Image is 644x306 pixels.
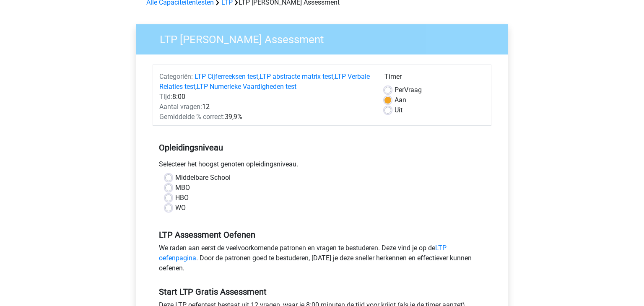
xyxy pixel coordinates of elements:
[159,103,202,111] span: Aantal vragen:
[153,243,491,277] div: We raden aan eerst de veelvoorkomende patronen en vragen te bestuderen. Deze vind je op de . Door...
[153,159,491,173] div: Selecteer het hoogst genoten opleidingsniveau.
[384,72,485,85] div: Timer
[159,230,485,240] h5: LTP Assessment Oefenen
[395,85,422,95] label: Vraag
[197,83,296,91] a: LTP Numerieke Vaardigheden test
[150,30,501,46] h3: LTP [PERSON_NAME] Assessment
[153,72,378,92] div: , , ,
[395,86,404,94] span: Per
[159,93,172,101] span: Tijd:
[159,139,485,156] h5: Opleidingsniveau
[159,113,225,121] span: Gemiddelde % correct:
[175,193,189,203] label: HBO
[175,183,190,193] label: MBO
[395,105,402,115] label: Uit
[175,203,186,213] label: WO
[153,92,378,102] div: 8:00
[153,112,378,122] div: 39,9%
[395,95,406,105] label: Aan
[195,73,258,80] a: LTP Cijferreeksen test
[159,287,485,297] h5: Start LTP Gratis Assessment
[153,102,378,112] div: 12
[260,73,333,80] a: LTP abstracte matrix test
[159,73,193,80] span: Categoriën:
[175,173,231,183] label: Middelbare School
